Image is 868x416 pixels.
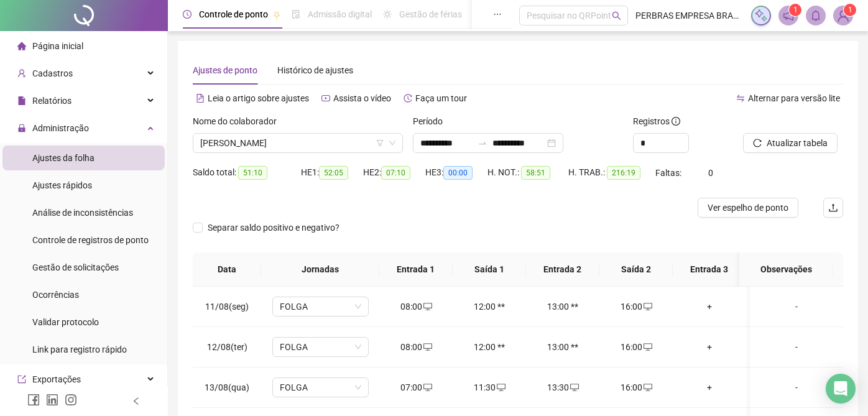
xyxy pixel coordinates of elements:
[17,69,26,78] span: user-add
[379,252,453,287] th: Entrada 1
[834,6,852,25] img: 87329
[17,42,26,50] span: home
[381,166,410,180] span: 07:10
[389,139,396,147] span: down
[208,93,309,103] span: Leia o artigo sobre ajustes
[760,300,833,313] div: -
[32,41,83,51] span: Página inicial
[32,317,99,327] span: Validar protocolo
[793,6,798,14] span: 1
[708,168,713,178] span: 0
[844,4,856,16] sup: Atualize o seu contato no menu Meus Dados
[17,375,26,384] span: export
[389,300,443,313] div: 08:00
[568,165,655,180] div: H. TRAB.:
[383,10,392,19] span: sun
[422,383,432,392] span: desktop
[193,165,301,180] div: Saldo total:
[280,297,361,316] span: FOLGA
[363,165,425,180] div: HE 2:
[32,374,81,384] span: Exportações
[493,10,502,19] span: ellipsis
[280,378,361,397] span: FOLGA
[826,374,856,404] div: Open Intercom Messenger
[453,252,526,287] th: Saída 1
[789,4,801,16] sup: 1
[609,300,663,313] div: 16:00
[748,93,840,103] span: Alternar para versão lite
[749,262,823,276] span: Observações
[132,397,141,405] span: left
[569,383,579,392] span: desktop
[487,165,568,180] div: H. NOT.:
[655,168,683,178] span: Faltas:
[32,290,79,300] span: Ocorrências
[683,300,736,313] div: +
[32,153,95,163] span: Ajustes da folha
[404,94,412,103] span: history
[633,114,680,128] span: Registros
[736,94,745,103] span: swap
[526,252,599,287] th: Entrada 2
[767,136,828,150] span: Atualizar tabela
[46,394,58,406] span: linkedin
[193,252,261,287] th: Data
[183,10,192,19] span: clock-circle
[609,340,663,354] div: 16:00
[642,343,652,351] span: desktop
[193,65,257,75] span: Ajustes de ponto
[753,139,762,147] span: reload
[754,9,768,22] img: sparkle-icon.fc2bf0ac1784a2077858766a79e2daf3.svg
[193,114,285,128] label: Nome do colaborador
[672,117,680,126] span: info-circle
[389,381,443,394] div: 07:00
[273,11,280,19] span: pushpin
[199,9,268,19] span: Controle de ponto
[32,180,92,190] span: Ajustes rápidos
[810,10,821,21] span: bell
[376,139,384,147] span: filter
[422,302,432,311] span: desktop
[301,165,363,180] div: HE 1:
[238,166,267,180] span: 51:10
[478,138,487,148] span: to
[698,198,798,218] button: Ver espelho de ponto
[413,114,451,128] label: Período
[321,94,330,103] span: youtube
[635,9,744,22] span: PERBRAS EMPRESA BRASILEIRA DE PERFURACAO LTDA
[496,383,506,392] span: desktop
[32,123,89,133] span: Administração
[415,93,467,103] span: Faça um tour
[463,381,516,394] div: 11:30
[207,342,247,352] span: 12/08(ter)
[308,9,372,19] span: Admissão digital
[609,381,663,394] div: 16:00
[683,381,736,394] div: +
[521,166,550,180] span: 58:51
[422,343,432,351] span: desktop
[17,96,26,105] span: file
[739,252,833,287] th: Observações
[333,93,391,103] span: Assista o vídeo
[828,203,838,213] span: upload
[607,166,640,180] span: 216:19
[200,134,395,152] span: LIVANILDO RIBEIRO SANTOS FRIAS
[32,344,127,354] span: Link para registro rápido
[292,10,300,19] span: file-done
[760,340,833,354] div: -
[848,6,852,14] span: 1
[760,381,833,394] div: -
[32,235,149,245] span: Controle de registros de ponto
[32,262,119,272] span: Gestão de solicitações
[642,302,652,311] span: desktop
[399,9,462,19] span: Gestão de férias
[17,124,26,132] span: lock
[27,394,40,406] span: facebook
[708,201,788,215] span: Ver espelho de ponto
[683,340,736,354] div: +
[425,165,487,180] div: HE 3:
[261,252,379,287] th: Jornadas
[443,166,473,180] span: 00:00
[612,11,621,21] span: search
[389,340,443,354] div: 08:00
